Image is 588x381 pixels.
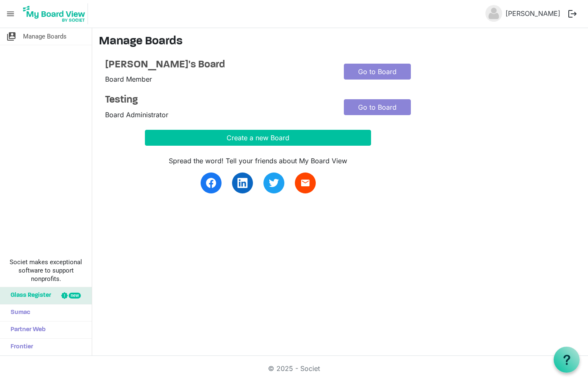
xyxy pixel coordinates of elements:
[99,35,581,49] h3: Manage Boards
[6,287,51,304] span: Glass Register
[105,111,168,119] span: Board Administrator
[300,178,310,188] span: email
[23,28,67,45] span: Manage Boards
[69,293,81,299] div: new
[6,322,46,338] span: Partner Web
[4,258,88,283] span: Societ makes exceptional software to support nonprofits.
[21,3,91,24] a: My Board View Logo
[502,5,564,22] a: [PERSON_NAME]
[269,178,279,188] img: twitter.svg
[105,94,331,106] a: Testing
[21,3,88,24] img: My Board View Logo
[145,156,371,166] div: Spread the word! Tell your friends about My Board View
[268,364,320,373] a: © 2025 - Societ
[105,59,331,71] a: [PERSON_NAME]'s Board
[206,178,216,188] img: facebook.svg
[485,5,502,22] img: no-profile-picture.svg
[344,64,411,80] a: Go to Board
[105,75,152,83] span: Board Member
[3,6,18,22] span: menu
[145,130,371,146] button: Create a new Board
[6,304,30,321] span: Sumac
[344,99,411,115] a: Go to Board
[237,178,248,188] img: linkedin.svg
[564,5,581,23] button: logout
[295,172,316,193] a: email
[6,28,16,45] span: switch_account
[6,339,33,355] span: Frontier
